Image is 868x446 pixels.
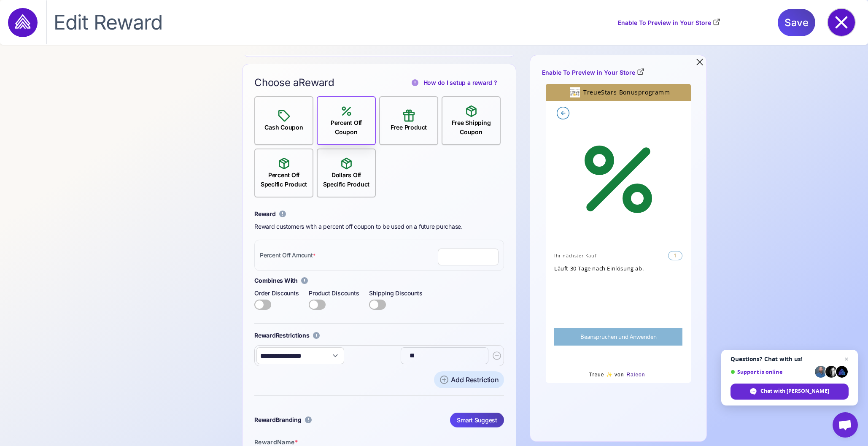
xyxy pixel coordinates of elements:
[54,10,162,35] span: Edit Reward
[254,289,299,298] label: Order Discounts
[318,118,375,137] div: Percent Off Coupon
[472,78,493,87] span: reward
[261,123,306,132] div: Cash Coupon
[260,251,315,260] div: Percent Off Amount
[542,68,644,77] a: Enable To Preview in Your Store
[254,438,277,446] span: Reward
[833,412,858,438] div: Open chat
[784,9,809,36] span: Save
[254,210,276,217] span: Reward
[254,332,276,339] span: Reward
[369,289,423,298] label: Shipping Discounts
[387,123,430,132] div: Free Product
[299,76,334,89] span: Reward
[309,289,359,298] label: Product Discounts
[254,276,298,285] span: Combines With
[618,18,720,27] a: Enable To Preview in Your Store
[760,387,829,395] span: Chat with [PERSON_NAME]
[841,354,852,364] span: Close chat
[254,416,276,423] span: Reward
[255,170,313,189] div: Percent Off Specific Product
[254,76,334,89] span: Choose a
[442,118,500,137] div: Free Shipping Coupon
[457,413,497,427] span: Smart Suggest
[451,375,499,385] div: Add Restriction
[731,369,812,375] span: Support is online
[254,222,504,231] div: Reward customers with a percent off coupon to be used on a future purchase.
[408,78,504,87] a: How do I setup areward?
[254,331,310,340] div: Restrictions
[254,415,302,424] div: Branding
[731,356,849,362] span: Questions? Chat with us!
[318,170,375,189] div: Dollars Off Specific Product
[731,384,849,400] div: Chat with Raleon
